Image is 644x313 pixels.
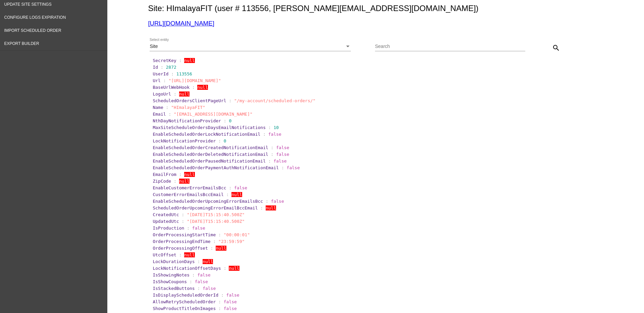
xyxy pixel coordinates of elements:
span: IsProduction [153,226,184,231]
span: : [168,112,171,117]
span: false [197,272,210,277]
span: false [276,152,289,157]
span: : [218,306,221,311]
mat-icon: search [552,44,560,52]
span: null [184,252,195,257]
span: null [266,205,276,210]
span: : [213,239,216,244]
span: AllowRetryScheduledOrder [153,299,216,304]
span: Name [153,105,163,110]
span: : [174,91,176,97]
span: : [263,132,266,137]
span: false [276,145,289,150]
span: : [179,58,182,63]
span: null [179,179,190,184]
span: : [271,145,274,150]
span: false [271,199,284,204]
span: EnableScheduledOrderPausedNotificationEmail [153,159,266,164]
span: false [268,132,281,137]
input: Search [375,44,525,49]
span: : [187,226,190,231]
span: : [224,118,226,123]
span: false [192,226,205,231]
span: "[DATE]T15:15:40.500Z" [187,219,245,224]
span: ShowProductTitleOnImages [153,306,216,311]
span: IsShowingNotes [153,272,190,277]
span: : [192,85,195,90]
span: LockDurationDays [153,259,195,264]
span: : [218,232,221,237]
span: NthDayNotificationProvider [153,118,221,123]
span: : [179,172,182,177]
span: MaxSiteScheduleOrdersDaysEmailNotifications [153,125,266,130]
span: null [184,58,195,63]
span: OrderProcessingEndTime [153,239,210,244]
span: EnableScheduledOrderUpcomingErrorEmailsBcc [153,199,263,204]
span: ScheduledOrdersClientPageUrl [153,98,226,103]
span: null [179,91,190,97]
span: 0 [224,138,226,143]
span: Site [150,44,158,49]
span: : [229,98,231,103]
span: : [171,71,174,76]
span: : [174,179,176,184]
span: false [226,293,239,298]
span: EmailFrom [153,172,176,177]
span: Url [153,78,160,83]
span: CreatedUtc [153,212,179,217]
span: "00:00:01" [224,232,250,237]
span: IsDisplayScheduledOrderId [153,293,218,298]
span: IsStackedButtons [153,286,195,291]
span: : [197,259,200,264]
span: Import Scheduled Order [4,28,61,33]
span: EnableScheduledOrderLockNotificationEmail [153,132,260,137]
span: : [224,266,226,271]
span: LockNotificationOffsetDays [153,266,221,271]
span: UserId [153,71,168,76]
span: 0 [229,118,231,123]
span: EnableCustomerErrorEmailsBcc [153,185,226,190]
span: null [203,259,213,264]
span: BaseUrlWebHook [153,85,190,90]
span: "[EMAIL_ADDRESS][DOMAIN_NAME]" [174,112,253,117]
span: false [273,159,286,164]
span: : [271,152,274,157]
span: null [184,172,195,177]
span: : [190,279,192,284]
span: Id [153,65,158,70]
span: : [166,105,169,110]
span: "[DATE]T15:15:40.500Z" [187,212,245,217]
span: : [281,165,284,170]
span: : [182,212,184,217]
span: : [221,293,224,298]
span: 2872 [166,65,176,70]
span: : [268,159,271,164]
span: : [179,252,182,257]
span: "/my-account/scheduled-orders/" [234,98,316,103]
span: null [231,192,242,197]
span: false [203,286,216,291]
span: false [224,306,237,311]
span: false [195,279,208,284]
span: false [234,185,247,190]
span: Export Builder [4,41,39,46]
span: EnableScheduledOrderDeletedNotificationEmail [153,152,268,157]
span: SecretKey [153,58,176,63]
span: : [266,199,268,204]
span: LockNotificationProvider [153,138,216,143]
span: null [216,246,226,251]
span: "HImalayaFIT" [171,105,205,110]
span: false [224,299,237,304]
span: : [226,192,229,197]
span: LogoUrl [153,91,171,97]
mat-select: Select entity [150,44,351,49]
span: "23:59:59" [218,239,245,244]
span: : [268,125,271,130]
h2: Site: HImalayaFIT (user # 113556, [PERSON_NAME][EMAIL_ADDRESS][DOMAIN_NAME]) [148,4,600,13]
span: UpdatedUtc [153,219,179,224]
span: EnableScheduledOrderCreatedNotificationEmail [153,145,268,150]
span: EnableScheduledOrderPaymentAuthNotificationEmail [153,165,279,170]
span: Configure logs expiration [4,15,66,20]
span: : [211,246,213,251]
span: Email [153,112,166,117]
